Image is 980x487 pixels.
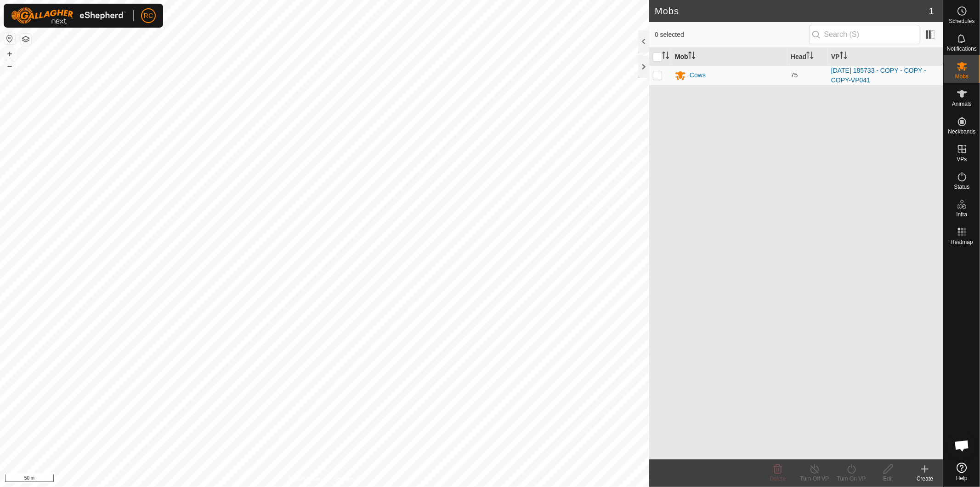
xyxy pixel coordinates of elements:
div: Cows [690,70,706,80]
span: 1 [929,4,934,18]
p-sorticon: Activate to sort [688,53,696,60]
a: [DATE] 185733 - COPY - COPY - COPY-VP041 [831,67,926,84]
span: 75 [791,71,798,79]
button: – [4,60,15,71]
a: Help [944,459,980,485]
button: Reset Map [4,33,15,44]
span: Notifications [947,46,977,52]
div: Turn Off VP [796,475,833,483]
span: Animals [952,101,972,107]
span: RC [144,11,153,21]
span: Heatmap [951,239,973,245]
img: Gallagher Logo [11,7,126,24]
span: Neckbands [948,129,975,134]
div: Turn On VP [833,475,870,483]
th: Mob [671,48,787,66]
button: Map Layers [20,34,31,45]
th: Head [787,48,827,66]
a: Privacy Policy [289,475,323,483]
a: Contact Us [334,475,361,483]
p-sorticon: Activate to sort [806,53,814,60]
span: Schedules [949,18,974,24]
span: Delete [770,475,786,482]
span: Help [956,475,968,481]
button: + [4,48,15,59]
h2: Mobs [655,6,929,17]
p-sorticon: Activate to sort [662,53,669,60]
span: 0 selected [655,30,809,40]
div: Create [906,475,943,483]
input: Search (S) [809,25,920,44]
p-sorticon: Activate to sort [840,53,847,60]
span: Infra [956,212,967,217]
th: VP [827,48,943,66]
span: Status [954,184,969,190]
span: VPs [957,157,967,162]
div: Edit [870,475,906,483]
div: Open chat [948,432,976,459]
span: Mobs [955,74,969,79]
